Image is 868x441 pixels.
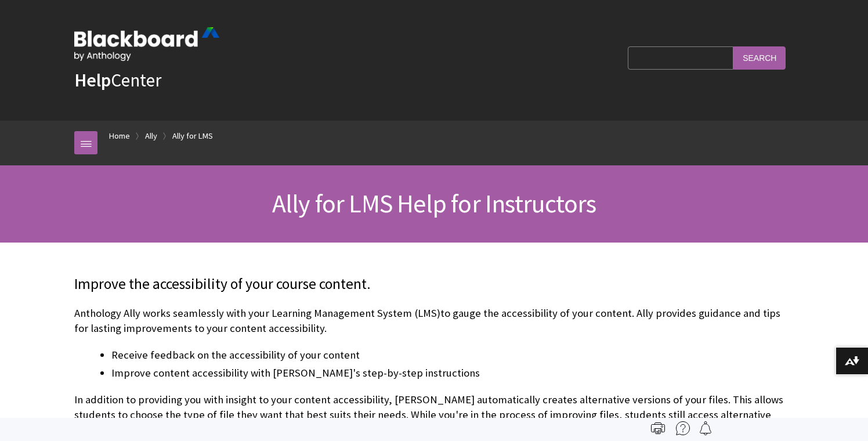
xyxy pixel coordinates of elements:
[172,129,213,143] a: Ally for LMS
[109,129,130,143] a: Home
[74,27,219,61] img: Blackboard by Anthology
[676,421,690,435] img: More help
[733,46,786,69] input: Search
[111,365,794,381] li: Improve content accessibility with [PERSON_NAME]'s step-by-step instructions
[74,392,794,438] p: In addition to providing you with insight to your content accessibility, [PERSON_NAME] automatica...
[651,421,665,435] img: Print
[74,274,794,295] p: Improve the accessibility of your course content.
[74,68,111,92] strong: Help
[145,129,157,143] a: Ally
[74,306,794,336] p: Anthology Ally works seamlessly with your Learning Management System (LMS)to gauge the accessibil...
[272,187,596,219] span: Ally for LMS Help for Instructors
[111,347,794,363] li: Receive feedback on the accessibility of your content
[699,421,713,435] img: Follow this page
[74,68,161,92] a: HelpCenter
